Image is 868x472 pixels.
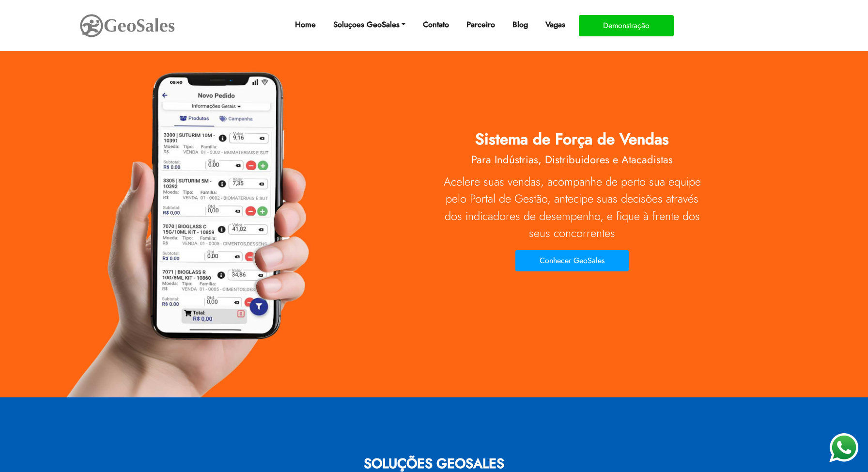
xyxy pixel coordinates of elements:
img: GeoSales [79,12,176,39]
h2: Para Indústrias, Distribuidores e Atacadistas [441,153,703,171]
img: WhatsApp [829,433,858,462]
button: Demonstração [579,15,674,36]
a: Blog [509,15,532,34]
a: Contato [419,15,453,34]
p: Acelere suas vendas, acompanhe de perto sua equipe pelo Portal de Gestão, antecipe suas decisões ... [441,173,703,242]
a: Soluçoes GeoSales [329,15,409,34]
span: Sistema de Força de Vendas [475,128,669,150]
a: Parceiro [463,15,499,34]
a: Home [291,15,320,34]
button: Conhecer GeoSales [515,250,629,271]
a: Vagas [542,15,569,34]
